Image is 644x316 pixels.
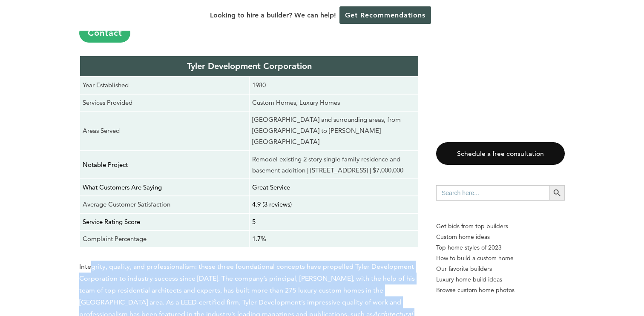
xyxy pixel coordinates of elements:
p: Notable Project [83,159,246,170]
p: Custom Homes, Luxury Homes [252,97,416,108]
svg: Search [552,188,562,198]
p: [GEOGRAPHIC_DATA] and surrounding areas, from [GEOGRAPHIC_DATA] to [PERSON_NAME][GEOGRAPHIC_DATA] [252,114,416,148]
p: 1980 [252,80,416,91]
p: 1.7% [252,233,416,244]
p: Year Established [83,80,246,91]
a: Browse custom home photos [436,285,565,296]
a: Custom home ideas [436,232,565,242]
strong: Tyler Development Corporation [187,61,312,71]
a: Luxury home build ideas [436,274,565,285]
a: How to build a custom home [436,253,565,264]
a: Get Recommendations [339,6,431,24]
p: Complaint Percentage [83,233,246,244]
p: Average Customer Satisfaction [83,199,246,210]
p: 4.9 (3 reviews) [252,199,416,210]
p: Areas Served [83,125,246,136]
p: Services Provided [83,97,246,108]
p: 5 [252,216,416,227]
a: Our favorite builders [436,264,565,274]
p: What Customers Are Saying [83,182,246,193]
a: Top home styles of 2023 [436,242,565,253]
p: Service Rating Score [83,216,246,227]
input: Search here... [436,185,549,201]
a: Schedule a free consultation [436,142,565,165]
p: Get bids from top builders [436,221,565,232]
a: Contact [79,23,130,43]
p: Great Service [252,182,416,193]
p: Remodel existing 2 story single family residence and basement addition | [STREET_ADDRESS] | $7,00... [252,154,416,176]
